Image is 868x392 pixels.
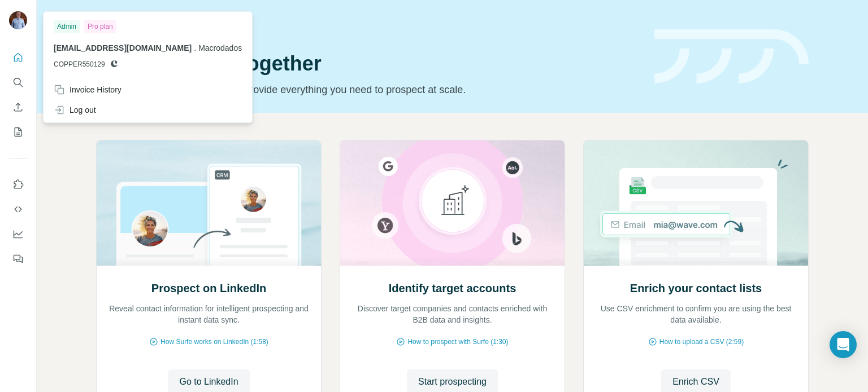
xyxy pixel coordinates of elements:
[9,72,27,93] button: Search
[9,97,27,117] button: Enrich CSV
[54,20,80,33] div: Admin
[418,375,487,389] span: Start prospecting
[108,303,310,325] p: Reveal contact information for intelligent prospecting and instant data sync.
[84,20,116,33] div: Pro plan
[9,47,27,68] button: Quick start
[96,21,641,32] div: Quick start
[9,199,27,219] button: Use Surfe API
[830,331,857,358] div: Open Intercom Messenger
[198,43,242,52] span: Macrodados
[340,140,565,266] img: Identify target accounts
[583,140,809,266] img: Enrich your contact lists
[54,84,121,95] div: Invoice History
[9,174,27,195] button: Use Surfe on LinkedIn
[96,52,641,75] h1: Let’s prospect together
[194,43,196,52] span: .
[407,337,508,347] span: How to prospect with Surfe (1:30)
[96,140,322,266] img: Prospect on LinkedIn
[179,375,238,389] span: Go to LinkedIn
[54,43,192,52] span: [EMAIL_ADDRESS][DOMAIN_NAME]
[659,337,744,347] span: How to upload a CSV (2:59)
[9,11,27,29] img: Avatar
[160,337,268,347] span: How Surfe works on LinkedIn (1:58)
[96,82,641,98] p: Pick your starting point and we’ll provide everything you need to prospect at scale.
[54,59,105,69] span: COPPER550129
[9,224,27,244] button: Dashboard
[151,280,266,296] h2: Prospect on LinkedIn
[9,249,27,269] button: Feedback
[351,303,553,325] p: Discover target companies and contacts enriched with B2B data and insights.
[672,375,719,389] span: Enrich CSV
[595,303,797,325] p: Use CSV enrichment to confirm you are using the best data available.
[654,29,809,84] img: banner
[54,104,96,116] div: Log out
[389,280,517,296] h2: Identify target accounts
[630,280,762,296] h2: Enrich your contact lists
[9,122,27,142] button: My lists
